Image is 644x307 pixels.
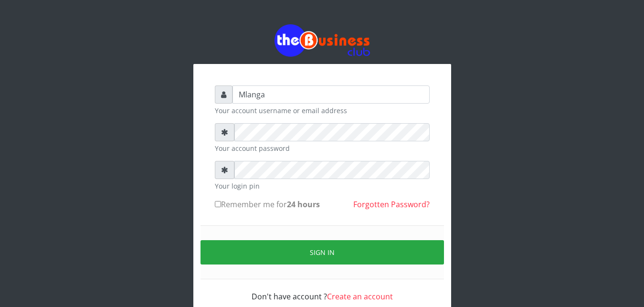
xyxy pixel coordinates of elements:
[215,181,430,191] small: Your login pin
[215,199,320,210] label: Remember me for
[327,291,393,302] a: Create an account
[215,201,221,207] input: Remember me for24 hours
[215,143,430,153] small: Your account password
[353,199,430,210] a: Forgotten Password?
[232,85,430,104] input: Username or email address
[215,279,430,302] div: Don't have account ?
[215,106,430,116] small: Your account username or email address
[287,199,320,210] b: 24 hours
[201,240,444,265] button: Sign in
